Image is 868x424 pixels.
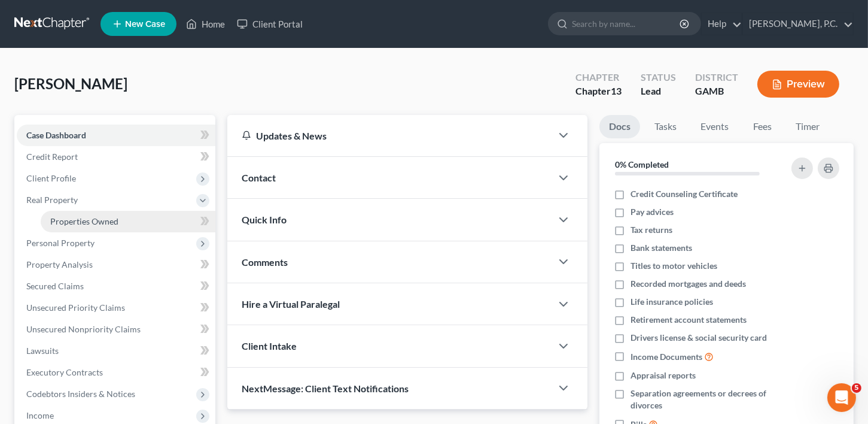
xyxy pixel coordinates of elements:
span: Credit Counseling Certificate [631,188,738,200]
span: Titles to motor vehicles [631,260,717,272]
a: Secured Claims [17,275,215,297]
span: Quick Info [242,214,287,225]
span: Unsecured Priority Claims [26,302,125,313]
span: 5 [852,383,861,393]
a: Events [691,115,738,138]
span: Separation agreements or decrees of divorces [631,387,780,411]
div: Status [641,71,676,84]
span: Bank statements [631,242,692,254]
a: Credit Report [17,146,215,168]
a: Home [180,13,231,35]
span: Properties Owned [50,216,118,226]
span: Comments [242,256,288,268]
a: Properties Owned [41,211,215,232]
span: 13 [611,85,622,96]
span: Case Dashboard [26,130,86,140]
span: Executory Contracts [26,367,103,377]
span: Recorded mortgages and deeds [631,278,746,290]
span: Retirement account statements [631,314,747,326]
span: Lawsuits [26,346,59,356]
span: Appraisal reports [631,370,696,381]
div: GAMB [695,84,738,98]
span: Personal Property [26,238,95,248]
a: Lawsuits [17,340,215,362]
div: Lead [641,84,676,98]
span: NextMessage: Client Text Notifications [242,383,409,394]
input: Search by name... [572,13,681,35]
a: Executory Contracts [17,362,215,383]
a: Case Dashboard [17,125,215,146]
a: [PERSON_NAME], P.C. [743,13,853,35]
span: Income [26,410,54,420]
span: Hire a Virtual Paralegal [242,298,340,310]
a: Help [702,13,742,35]
span: Credit Report [26,152,78,162]
div: District [695,71,738,84]
span: Client Profile [26,173,76,183]
span: [PERSON_NAME] [14,75,127,92]
span: Property Analysis [26,259,93,269]
a: Tasks [645,115,686,138]
a: Timer [786,115,829,138]
a: Property Analysis [17,254,215,275]
span: Codebtors Insiders & Notices [26,389,135,399]
span: Drivers license & social security card [631,332,767,344]
strong: 0% Completed [615,159,669,169]
a: Docs [599,115,640,138]
a: Unsecured Priority Claims [17,297,215,319]
a: Unsecured Nonpriority Claims [17,319,215,340]
div: Updates & News [242,129,538,142]
span: Client Intake [242,340,297,352]
span: Tax returns [631,224,672,236]
span: Contact [242,172,276,183]
span: Income Documents [631,351,702,363]
button: Preview [757,71,839,98]
span: Life insurance policies [631,296,713,308]
div: Chapter [575,84,622,98]
iframe: Intercom live chat [827,383,856,412]
a: Fees [743,115,781,138]
span: Unsecured Nonpriority Claims [26,324,141,334]
span: Pay advices [631,206,674,218]
span: Secured Claims [26,281,84,291]
span: New Case [125,20,165,29]
span: Real Property [26,195,78,205]
div: Chapter [575,71,622,84]
a: Client Portal [231,13,309,35]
